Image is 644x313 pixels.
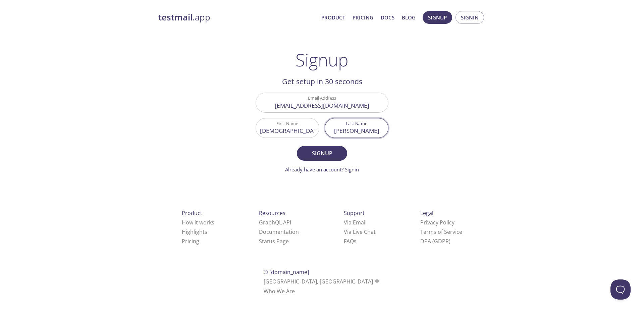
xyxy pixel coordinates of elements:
[182,238,199,245] a: Pricing
[353,13,373,22] a: Pricing
[158,11,193,23] strong: testmail
[354,238,357,245] span: s
[182,219,214,226] a: How it works
[461,13,479,22] span: Signin
[344,219,367,226] a: Via Email
[285,166,359,173] a: Already have an account? Signin
[259,238,289,245] a: Status Page
[321,13,345,22] a: Product
[381,13,394,22] a: Docs
[344,228,376,236] a: Via Live Chat
[182,228,207,236] a: Highlights
[344,209,365,217] span: Support
[296,50,348,70] h1: Signup
[420,238,450,245] a: DPA (GDPR)
[256,76,388,87] h2: Get setup in 30 seconds
[264,268,309,276] span: © [DOMAIN_NAME]
[182,209,202,217] span: Product
[423,11,452,24] button: Signup
[259,228,299,236] a: Documentation
[402,13,416,22] a: Blog
[259,219,291,226] a: GraphQL API
[264,278,381,285] span: [GEOGRAPHIC_DATA], [GEOGRAPHIC_DATA]
[428,13,447,22] span: Signup
[297,146,347,161] button: Signup
[420,219,454,226] a: Privacy Policy
[158,12,316,23] a: testmail.app
[344,238,357,245] a: FAQ
[259,209,285,217] span: Resources
[420,209,433,217] span: Legal
[455,11,484,24] button: Signin
[420,228,462,236] a: Terms of Service
[610,279,631,300] iframe: Help Scout Beacon - Open
[264,288,295,295] a: Who We Are
[304,149,340,158] span: Signup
